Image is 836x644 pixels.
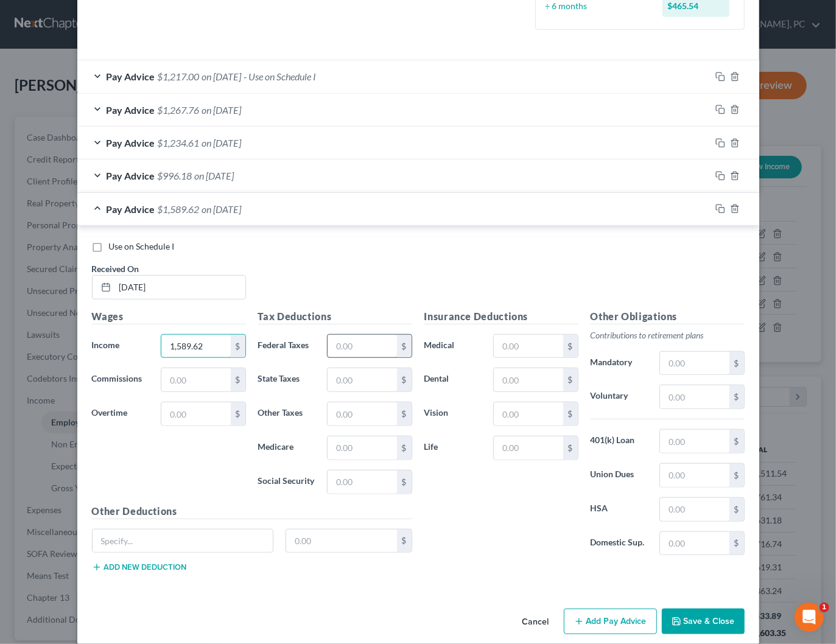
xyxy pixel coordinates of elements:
p: Contributions to retirement plans [591,329,745,341]
label: Mandatory [585,351,654,376]
span: Income [92,340,120,350]
input: 0.00 [660,385,729,408]
label: Medical [418,334,488,359]
label: Federal Taxes [252,334,321,359]
h5: Other Deductions [92,504,412,519]
div: $ [563,335,578,358]
button: Add new deduction [92,562,187,572]
h5: Tax Deductions [258,309,412,324]
span: - Use on Schedule I [244,71,317,82]
label: Other Taxes [252,402,321,426]
label: Life [418,436,488,460]
span: Use on Schedule I [109,241,175,251]
span: Pay Advice [107,137,155,149]
span: Pay Advice [107,104,155,116]
input: 0.00 [286,530,397,553]
iframe: Intercom live chat [795,603,824,632]
label: HSA [585,497,654,522]
label: Voluntary [585,385,654,409]
input: 0.00 [494,368,563,391]
span: Pay Advice [107,203,155,215]
input: 0.00 [161,335,230,358]
div: $ [563,368,578,391]
h5: Other Obligations [591,309,745,324]
button: Save & Close [662,609,745,634]
input: 0.00 [660,430,729,453]
label: Dental [418,368,488,392]
label: Domestic Sup. [585,531,654,556]
input: 0.00 [328,335,396,358]
span: $1,217.00 [158,71,200,82]
button: Add Pay Advice [564,609,657,634]
label: Commissions [86,368,155,392]
h5: Insurance Deductions [424,309,578,324]
div: $ [397,436,412,460]
div: $ [231,368,245,391]
input: 0.00 [494,436,563,460]
input: 0.00 [660,498,729,521]
label: Medicare [252,436,321,460]
input: MM/DD/YYYY [115,276,245,299]
div: $ [231,402,245,425]
input: 0.00 [328,436,396,460]
div: $ [729,430,744,453]
span: 1 [820,603,829,612]
div: $ [397,335,412,358]
div: $ [563,436,578,460]
input: 0.00 [494,335,563,358]
input: 0.00 [328,402,396,425]
div: $ [729,464,744,487]
span: on [DATE] [202,137,242,149]
label: State Taxes [252,368,321,392]
input: 0.00 [660,532,729,555]
label: 401(k) Loan [585,429,654,453]
input: 0.00 [660,352,729,375]
div: $ [729,385,744,408]
span: $1,267.76 [158,104,200,116]
div: $ [397,530,412,553]
span: $1,589.62 [158,203,200,215]
input: 0.00 [494,402,563,425]
div: $ [563,402,578,425]
span: Pay Advice [107,170,155,181]
span: $996.18 [158,170,192,181]
button: Cancel [513,610,559,634]
div: $ [729,352,744,375]
input: 0.00 [161,402,230,425]
input: 0.00 [328,368,396,391]
div: $ [397,402,412,425]
input: 0.00 [660,464,729,487]
h5: Wages [92,309,246,324]
div: $ [397,471,412,494]
span: on [DATE] [195,170,234,181]
label: Vision [418,402,488,426]
span: on [DATE] [202,104,242,116]
input: 0.00 [161,368,230,391]
div: $ [231,335,245,358]
label: Overtime [86,402,155,426]
input: Specify... [93,530,273,553]
div: $ [397,368,412,391]
span: Received On [92,264,139,274]
label: Social Security [252,470,321,494]
span: on [DATE] [202,203,242,215]
input: 0.00 [328,471,396,494]
div: $ [729,498,744,521]
div: $ [729,532,744,555]
span: $1,234.61 [158,137,200,149]
span: on [DATE] [202,71,242,82]
label: Union Dues [585,463,654,488]
span: Pay Advice [107,71,155,82]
